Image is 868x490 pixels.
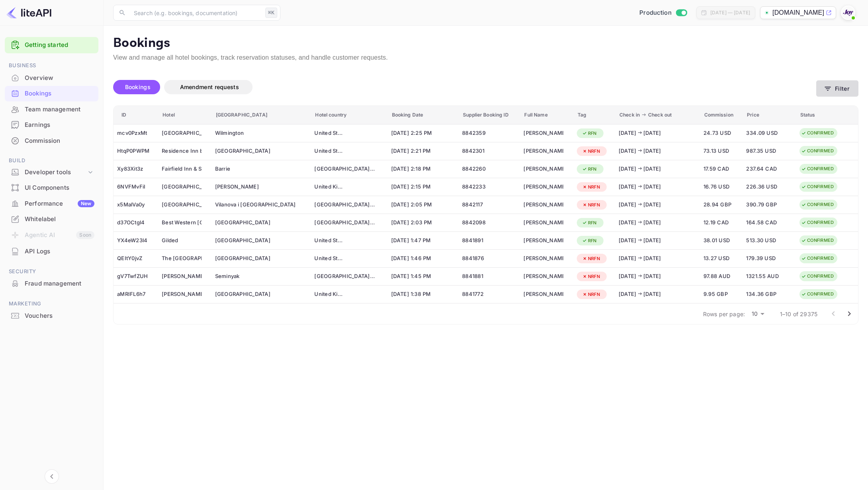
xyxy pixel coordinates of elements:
[114,106,858,304] table: booking table
[5,165,98,179] div: Developer tools
[5,37,98,53] div: Getting started
[314,272,384,280] div: [GEOGRAPHIC_DATA] ...
[703,200,739,209] span: 28.94 GBP
[841,306,857,322] button: Go to next page
[180,84,239,90] span: Amendment requests
[6,6,51,19] img: LiteAPI logo
[842,6,854,19] img: With Joy
[5,102,98,117] div: Team management
[113,53,858,62] p: View and manage all hotel bookings, track reservation statuses, and handle customer requests.
[462,270,516,283] div: 8841881
[639,8,672,17] span: Production
[577,272,605,282] div: NRFN
[703,165,739,173] span: 17.59 CAD
[5,299,98,308] span: Marketing
[5,70,98,86] div: Overview
[25,136,94,146] div: Commission
[780,310,817,318] p: 1–10 of 29375
[523,216,563,229] div: Katelyn Musicco
[314,234,384,247] div: United States of America
[796,253,839,263] div: CONFIRMED
[5,70,98,85] a: Overview
[215,165,308,173] div: Barrie
[746,129,786,138] span: 334.09 USD
[215,163,308,175] div: Barrie
[523,270,563,283] div: Serafina Maiorano
[45,469,59,484] button: Collapse navigation
[523,198,563,211] div: Dan Owen
[265,8,277,18] div: ⌘K
[703,236,739,245] span: 38.01 USD
[215,181,308,193] div: Dudley
[577,128,602,138] div: RFN
[577,200,605,210] div: NRFN
[746,165,786,173] span: 237.64 CAD
[25,183,94,192] div: UI Components
[25,215,94,224] div: Whitelabel
[215,219,308,227] div: [GEOGRAPHIC_DATA]
[619,165,686,173] div: [DATE] [DATE]
[796,289,839,299] div: CONFIRMED
[703,254,739,263] span: 13.27 USD
[462,234,516,247] div: 8841891
[577,290,605,299] div: NRFN
[391,218,447,227] span: [DATE] 2:03 PM
[391,290,447,299] span: [DATE] 1:38 PM
[311,106,387,124] th: Hotel country
[215,237,308,245] div: [GEOGRAPHIC_DATA]
[5,133,98,148] a: Commission
[796,271,839,281] div: CONFIRMED
[573,106,615,124] th: Tag
[5,156,98,165] span: Build
[117,181,155,193] div: 6NVFMvFiI
[314,201,384,209] div: [GEOGRAPHIC_DATA] ...
[25,89,94,98] div: Bookings
[5,276,98,291] a: Fraud management
[462,198,516,211] div: 8842117
[523,252,563,265] div: Sarah White
[5,267,98,276] span: Security
[25,168,86,177] div: Developer tools
[215,183,308,191] div: [PERSON_NAME]
[5,212,98,227] div: Whitelabel
[462,163,516,175] div: 8842260
[391,165,447,173] span: [DATE] 2:18 PM
[25,279,94,288] div: Fraud management
[5,180,98,195] a: UI Components
[5,244,98,259] a: API Logs
[796,200,839,210] div: CONFIRMED
[700,106,743,124] th: Commission
[314,198,384,211] div: Spain
[25,199,94,208] div: Performance
[162,216,202,229] div: Best Western Belleville
[113,35,858,51] p: Bookings
[158,106,211,124] th: Hotel
[703,272,739,281] span: 97.88 AUD
[462,216,516,229] div: 8842098
[577,254,605,264] div: NRFN
[462,288,516,301] div: 8841772
[5,196,98,211] a: PerformanceNew
[746,254,786,263] span: 179.39 USD
[746,290,786,299] span: 134.36 GBP
[125,84,151,90] span: Bookings
[796,164,839,174] div: CONFIRMED
[710,9,750,16] div: [DATE] — [DATE]
[117,145,155,157] div: HtqP0PWPM
[162,288,202,301] div: Dorsett Shepherds Bush
[619,129,686,137] div: [DATE] [DATE]
[746,218,786,227] span: 164.58 CAD
[314,290,384,298] div: United Ki ...
[743,106,796,124] th: Price
[215,216,308,229] div: Belleville
[215,234,308,247] div: Newport
[215,127,308,140] div: Wilmington
[746,272,786,281] span: 1321.55 AUD
[619,201,686,209] div: [DATE] [DATE]
[796,182,839,192] div: CONFIRMED
[746,183,786,191] span: 226.36 USD
[703,129,739,138] span: 24.73 USD
[5,61,98,70] span: Business
[113,80,816,94] div: account-settings tabs
[388,106,459,124] th: Booking Date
